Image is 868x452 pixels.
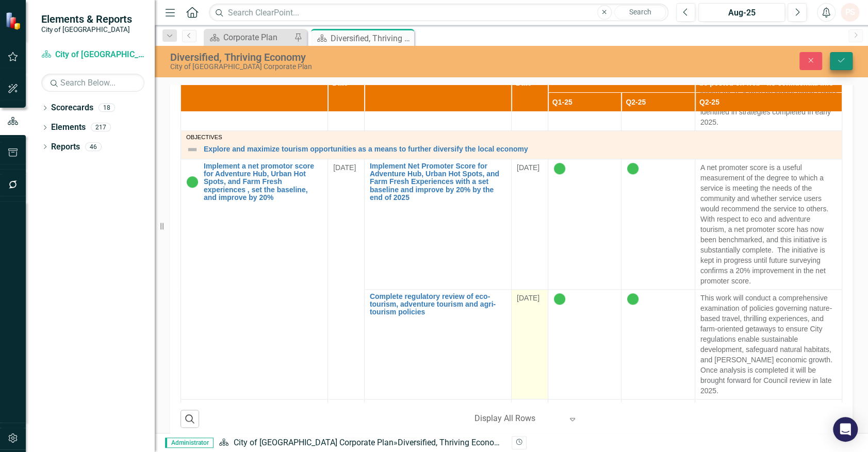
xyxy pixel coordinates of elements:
[5,11,23,29] img: ClearPoint Strategy
[41,13,132,25] span: Elements & Reports
[700,293,837,396] p: This work will conduct a comprehensive examination of policies governing nature-based travel, thr...
[204,162,322,202] a: Implement a net promotor score for Adventure Hub, Urban Hot Spots, and Farm Fresh experiences , s...
[370,293,506,316] a: Complete regulatory review of eco-tourism, adventure tourism and agri-tourism policies
[204,145,837,153] a: Explore and maximize tourism opportunities as a means to further diversify the local economy
[627,162,639,175] img: In Progress
[170,63,550,71] div: City of [GEOGRAPHIC_DATA] Corporate Plan
[517,294,539,302] span: [DATE]
[841,3,859,22] button: PS
[333,163,356,172] span: [DATE]
[99,104,115,112] div: 18
[700,163,830,285] span: A net promoter score is a useful measurement of the degree to which a service is meeting the need...
[41,25,132,34] small: City of [GEOGRAPHIC_DATA]
[170,52,550,63] div: Diversified, Thriving Economy
[206,31,291,44] a: Corporate Plan
[165,438,214,448] span: Administrator
[223,31,291,44] div: Corporate Plan
[833,417,858,442] div: Open Intercom Messenger
[209,4,668,22] input: Search ClearPoint...
[219,437,503,449] div: »
[85,142,102,151] div: 46
[627,293,639,305] img: In Progress
[186,143,199,156] img: Not Defined
[51,141,80,153] a: Reports
[614,5,666,20] button: Search
[517,163,539,172] span: [DATE]
[702,7,781,19] div: Aug-25
[233,438,393,447] a: City of [GEOGRAPHIC_DATA] Corporate Plan
[629,8,651,16] span: Search
[186,176,199,188] img: In Progress
[51,102,93,114] a: Scorecards
[331,32,412,45] div: Diversified, Thriving Economy
[698,3,785,22] button: Aug-25
[51,122,86,133] a: Elements
[41,74,144,92] input: Search Below...
[186,134,837,140] div: Objectives
[41,49,144,61] a: City of [GEOGRAPHIC_DATA] Corporate Plan
[370,162,506,202] a: Implement Net Promoter Score for Adventure Hub, Urban Hot Spots, and Farm Fresh Experiences with ...
[553,293,566,305] img: In Progress
[91,123,111,132] div: 217
[397,438,505,447] div: Diversified, Thriving Economy
[553,162,566,175] img: In Progress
